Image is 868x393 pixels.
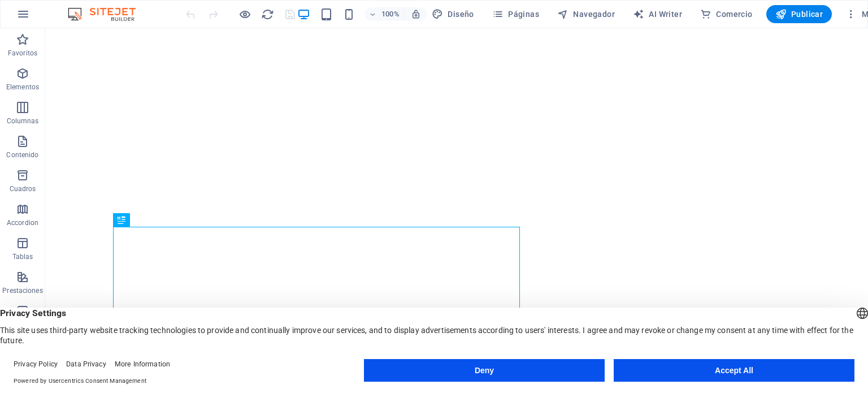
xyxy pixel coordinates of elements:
button: Páginas [488,5,544,23]
img: Editor Logo [65,7,150,21]
button: AI Writer [628,5,687,23]
button: Haz clic para salir del modo de previsualización y seguir editando [238,7,251,21]
div: Diseño (Ctrl+Alt+Y) [427,5,479,23]
p: Elementos [6,83,39,92]
button: 100% [364,7,405,21]
p: Accordion [7,218,38,227]
span: Publicar [775,8,823,20]
p: Cuadros [10,184,36,193]
button: Diseño [427,5,479,23]
p: Columnas [7,116,39,126]
p: Favoritos [8,49,37,58]
button: Publicar [766,5,832,23]
p: Contenido [6,150,38,159]
span: Páginas [492,8,539,20]
i: Al redimensionar, ajustar el nivel de zoom automáticamente para ajustarse al dispositivo elegido. [411,9,421,19]
span: Navegador [557,8,615,20]
span: Comercio [700,8,753,20]
h6: 100% [381,7,400,21]
span: Diseño [432,8,474,20]
span: AI Writer [633,8,682,20]
p: Tablas [12,252,33,261]
button: Navegador [553,5,619,23]
i: Volver a cargar página [261,8,274,21]
button: Comercio [696,5,757,23]
button: reload [261,7,274,21]
p: Prestaciones [2,286,42,295]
